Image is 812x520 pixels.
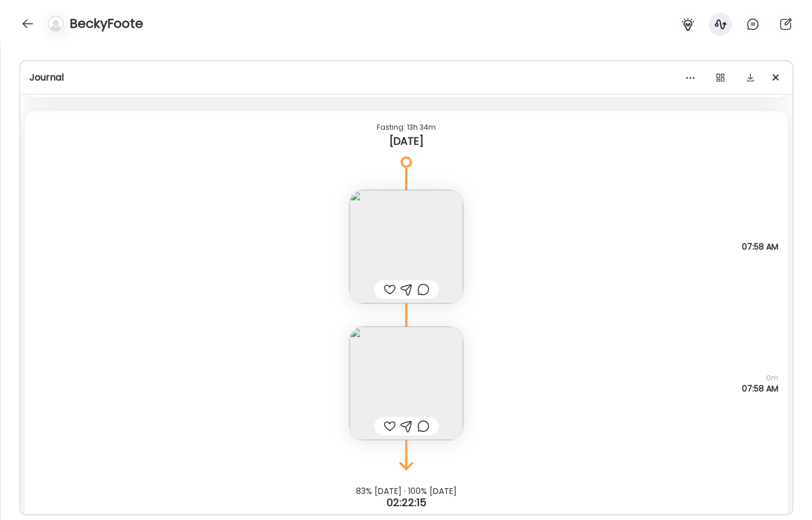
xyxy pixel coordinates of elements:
h4: BeckyFoote [70,14,143,33]
img: images%2FeKXZbhchRfXOU6FScrvSB7nXFWe2%2FFrjmtZgi1OJbWtIaTbUA%2FCUanMaPc1PGkCjMxQxWW_240 [349,190,463,303]
div: Journal [30,71,783,85]
span: 0m [742,373,778,383]
div: 83% [DATE] · 100% [DATE] [221,486,592,496]
span: 07:58 AM [742,241,778,252]
img: bg-avatar-default.svg [48,16,64,32]
img: images%2FeKXZbhchRfXOU6FScrvSB7nXFWe2%2FGtLfuPW8n29lfcRdCkwK%2FQjr0TmjPr44a8pESFkKV_240 [349,327,463,440]
div: [DATE] [34,134,778,148]
span: 07:58 AM [742,383,778,394]
div: Fasting: 13h 34m [34,120,778,134]
div: 02:22:15 [221,496,592,510]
